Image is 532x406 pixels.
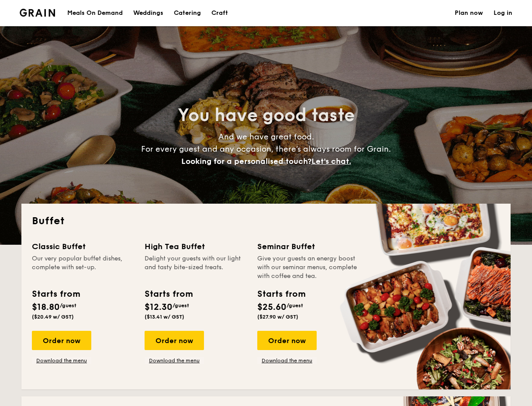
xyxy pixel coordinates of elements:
[32,302,60,312] span: $18.80
[145,288,192,301] div: Starts from
[257,254,359,281] div: Give your guests an energy boost with our seminar menus, complete with coffee and tea.
[145,331,204,350] div: Order now
[20,9,55,17] img: Grain
[257,240,359,253] div: Seminar Buffet
[181,156,311,166] span: Looking for a personalised touch?
[311,156,351,166] span: Let's chat.
[178,105,355,126] span: You have good taste
[173,302,189,309] span: /guest
[257,331,317,350] div: Order now
[257,314,298,320] span: ($27.90 w/ GST)
[145,254,247,281] div: Delight your guests with our light and tasty bite-sized treats.
[145,240,247,253] div: High Tea Buffet
[287,302,303,309] span: /guest
[141,132,391,166] span: And we have great food. For every guest and any occasion, there’s always room for Grain.
[60,302,76,309] span: /guest
[257,288,305,301] div: Starts from
[32,254,134,281] div: Our very popular buffet dishes, complete with set-up.
[32,357,91,364] a: Download the menu
[32,288,79,301] div: Starts from
[257,302,287,312] span: $25.60
[145,357,204,364] a: Download the menu
[32,240,134,253] div: Classic Buffet
[257,357,317,364] a: Download the menu
[20,9,55,17] a: Logotype
[32,214,500,228] h2: Buffet
[32,331,91,350] div: Order now
[32,314,74,320] span: ($20.49 w/ GST)
[145,302,173,312] span: $12.30
[145,314,184,320] span: ($13.41 w/ GST)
